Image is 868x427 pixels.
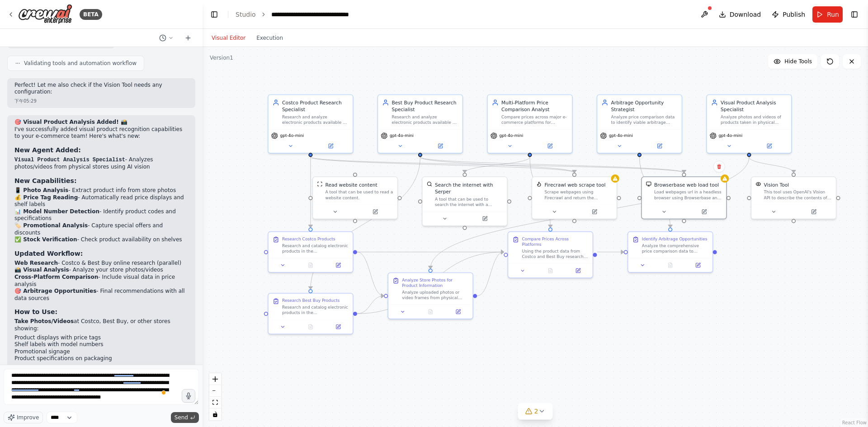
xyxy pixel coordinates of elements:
[14,126,188,140] p: I've successfully added visual product recognition capabilities to your e-commerce team! Here's w...
[14,355,188,362] li: Product specifications on packaging
[14,236,188,244] li: - Check product availability on shelves
[721,114,787,125] div: Analyze photos and videos of products taken in physical stores to extract detailed product inform...
[357,249,504,255] g: Edge from 016763d5-1ff8-4309-a8bd-4c510e892734 to 3795a13a-83d4-4b66-9f94-3e29f76ce1d9
[156,33,177,43] button: Switch to previous chat
[236,10,373,19] nav: breadcrumb
[14,348,188,356] li: Promotional signage
[764,189,832,200] div: This tool uses OpenAI's Vision API to describe the contents of an image.
[794,208,833,216] button: Open in side panel
[14,308,57,315] strong: How to Use:
[14,318,74,324] strong: Take Photos/Videos
[842,420,867,425] a: React Flow attribution
[422,177,507,226] div: SerperDevToolSearch the internet with SerperA tool that can be used to search the internet with a...
[312,177,398,220] div: ScrapeWebsiteToolRead website contentA tool that can be used to read a website content.
[14,194,78,201] strong: 💰 Price Tag Reading
[719,133,743,138] span: gpt-4o-mini
[268,231,353,273] div: Research Costco ProductsResearch and catalog electronic products in the {product_category} catego...
[236,11,256,18] a: Studio
[24,60,137,67] span: Validating tools and automation workflow
[435,181,503,195] div: Search the internet with Serper
[326,323,350,331] button: Open in side panel
[654,181,719,188] div: Browserbase web load tool
[848,8,861,21] button: Show right sidebar
[280,133,304,138] span: gpt-4o-mini
[14,274,98,280] strong: Cross-Platform Comparison
[14,177,77,184] strong: New Capabilities:
[307,157,424,289] g: Edge from 20f98ba7-1219-4c7f-a881-d67166a5a06f to cdfd7a9e-9b11-47ed-979e-0c5229909bf3
[268,94,353,154] div: Costco Product Research SpecialistResearch and analyze electronic products available on Costco, g...
[751,177,836,220] div: VisionToolVision ToolThis tool uses OpenAI's Vision API to describe the contents of an image.
[421,142,460,150] button: Open in side panel
[377,94,463,154] div: Best Buy Product Research SpecialistResearch and analyze electronic products available on Best Bu...
[325,181,377,188] div: Read website content
[14,267,69,273] strong: 📸 Visual Analysis
[282,236,335,241] div: Research Costco Products
[721,99,787,113] div: Visual Product Analysis Specialist
[575,208,614,216] button: Open in side panel
[784,58,812,65] span: Hide Tools
[402,290,468,300] div: Analyze uploaded photos or video frames from physical stores (Costco, Best Buy, etc.) to extract ...
[730,10,761,19] span: Download
[686,261,710,269] button: Open in side panel
[209,373,221,420] div: React Flow controls
[427,181,432,187] img: SerperDevTool
[522,236,589,247] div: Compare Prices Across Platforms
[627,231,713,273] div: Identify Arbitrage OpportunitiesAnalyze the comprehensive price comparison data to identify profi...
[268,293,353,334] div: Research Best Buy ProductsResearch and catalog electronic products in the {product_category} cate...
[14,187,188,194] li: - Extract product info from store photos
[209,397,221,408] button: fit view
[251,33,288,43] button: Execution
[642,243,708,254] div: Analyze the comprehensive price comparison data to identify profitable arbitrage opportunities fo...
[768,6,809,23] button: Publish
[646,181,651,187] img: BrowserbaseLoadTool
[435,197,503,207] div: A tool that can be used to search the internet with a search_query. Supports different search typ...
[282,298,340,303] div: Research Best Buy Products
[713,161,725,173] button: Delete node
[326,261,350,269] button: Open in side panel
[14,146,81,154] strong: New Agent Added:
[307,157,314,227] g: Edge from 6384b456-cd70-470c-b513-e33a6b17eb89 to 016763d5-1ff8-4309-a8bd-4c510e892734
[296,323,325,331] button: No output available
[545,181,606,188] div: Firecrawl web scrape tool
[654,189,722,200] div: Load webpages url in a headless browser using Browserbase and return the contents
[812,6,843,23] button: Run
[642,236,708,241] div: Identify Arbitrage Opportunities
[282,114,349,125] div: Research and analyze electronic products available on Costco, gathering detailed information abou...
[171,412,199,423] button: Send
[487,94,572,154] div: Multi-Platform Price Comparison AnalystCompare prices across major e-commerce platforms for {prod...
[417,157,688,173] g: Edge from 20f98ba7-1219-4c7f-a881-d67166a5a06f to d6a03dfc-3e79-41de-b72b-7d3bbb349fa0
[545,189,613,200] div: Scrape webpages using Firecrawl and return the contents
[416,308,445,316] button: No output available
[210,54,233,61] div: Version 1
[209,408,221,420] button: toggle interactivity
[307,157,687,173] g: Edge from 6384b456-cd70-470c-b513-e33a6b17eb89 to d6a03dfc-3e79-41de-b72b-7d3bbb349fa0
[446,308,470,316] button: Open in side panel
[611,99,678,113] div: Arbitrage Opportunity Strategist
[636,157,674,227] g: Edge from d51f2b68-722a-4507-a489-c32613fdb942 to 4838c271-3e93-4899-a595-0db2d1a43c11
[80,9,102,20] div: BETA
[390,133,414,138] span: gpt-4o-mini
[282,99,349,113] div: Costco Product Research Specialist
[18,4,72,24] img: Logo
[530,142,569,150] button: Open in side panel
[501,114,568,125] div: Compare prices across major e-commerce platforms for {product_category}, identifying significant ...
[465,215,504,223] button: Open in side panel
[325,189,393,200] div: A tool that can be used to read a website content.
[609,133,633,138] span: gpt-4o-mini
[14,194,188,208] li: - Automatically read price displays and shelf labels
[14,157,125,163] code: Visual Product Analysis Specialist
[4,369,199,405] textarea: To enrich screen reader interactions, please activate Accessibility in Grammarly extension settings
[206,33,251,43] button: Visual Editor
[209,373,221,385] button: zoom in
[392,99,458,113] div: Best Buy Product Research Specialist
[14,260,58,266] strong: Web Research
[17,414,39,421] span: Improve
[392,114,458,125] div: Research and analyze electronic products available on Best Buy, gathering comprehensive data abou...
[208,8,221,21] button: Hide left sidebar
[764,181,789,188] div: Vision Tool
[182,389,195,403] button: Click to speak your automation idea
[14,236,77,243] strong: ✅ Stock Verification
[522,249,589,259] div: Using the product data from Costco and Best Buy research, conduct additional price comparisons ac...
[641,177,726,220] div: BrowserbaseLoadToolBrowserbase web load toolLoad webpages url in a headless browser using Browser...
[14,119,127,125] strong: 🎯 Visual Product Analysis Added! 📸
